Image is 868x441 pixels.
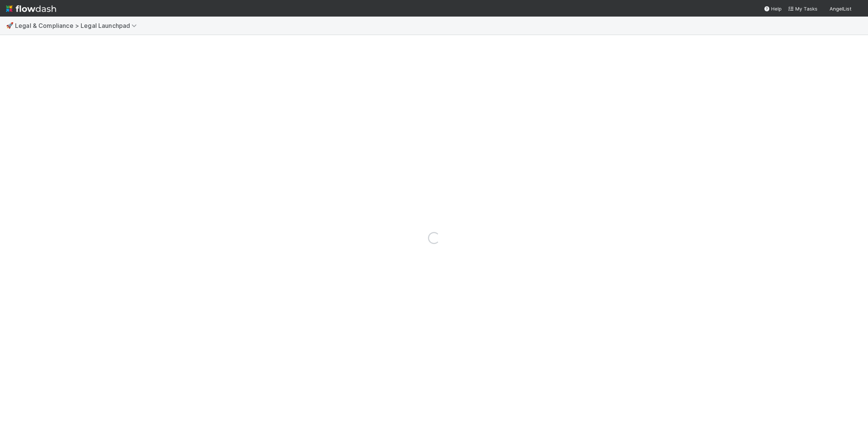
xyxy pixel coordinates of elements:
div: Help [764,5,782,12]
span: My Tasks [788,6,818,12]
img: avatar_f32b584b-9fa7-42e4-bca2-ac5b6bf32423.png [854,5,862,13]
span: 🚀 [6,22,14,29]
span: Legal & Compliance > Legal Launchpad [15,22,141,29]
span: AngelList [830,6,851,12]
img: logo-inverted-e16ddd16eac7371096b0.svg [6,2,56,15]
a: My Tasks [788,5,818,12]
